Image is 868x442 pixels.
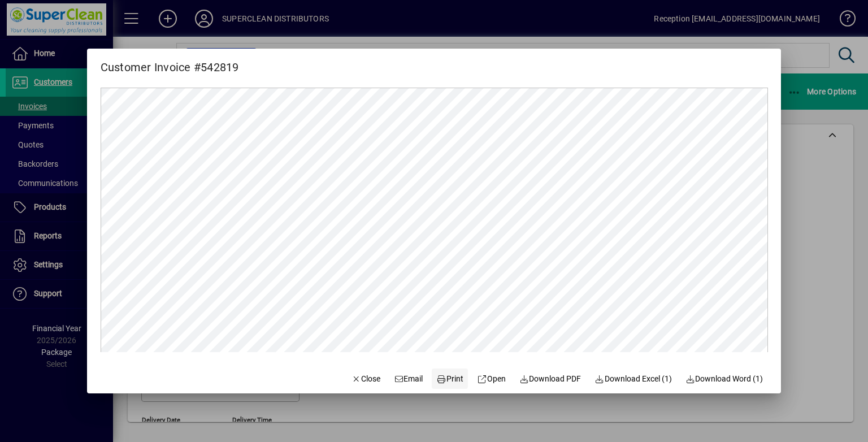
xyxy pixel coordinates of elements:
span: Email [394,373,423,385]
button: Download Excel (1) [590,369,676,389]
button: Print [432,369,468,389]
a: Open [472,369,510,389]
button: Download Word (1) [681,369,768,389]
span: Download Excel (1) [594,373,672,385]
span: Close [351,373,380,385]
button: Close [346,369,385,389]
span: Open [477,373,506,385]
span: Download Word (1) [685,373,763,385]
span: Download PDF [519,373,581,385]
h2: Customer Invoice #542819 [87,49,253,76]
button: Email [389,369,428,389]
a: Download PDF [515,369,586,389]
span: Print [437,373,464,385]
